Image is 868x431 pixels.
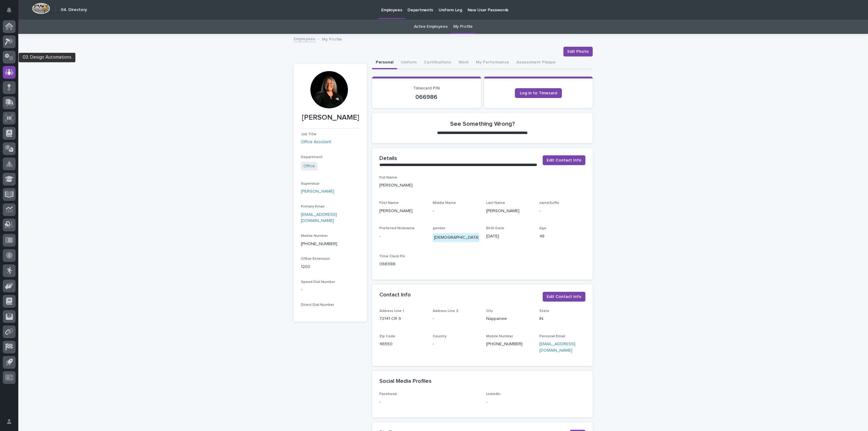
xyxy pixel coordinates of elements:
[379,255,405,258] span: Time Clock Pin
[301,139,331,145] a: Office Assistant
[301,132,316,136] span: Job Title
[486,392,501,396] span: LinkedIn
[539,201,559,205] span: nameSuffix
[397,56,420,69] button: Uniform
[301,182,320,186] span: Supervisor
[379,182,585,189] p: [PERSON_NAME]
[486,201,505,205] span: Last Name
[372,56,397,69] button: Personal
[433,233,481,242] div: [DEMOGRAPHIC_DATA]
[3,4,16,16] button: Notifications
[547,294,581,300] span: Edit Contact Info
[379,309,404,313] span: Address Line 1
[301,188,334,195] a: [PERSON_NAME]
[379,176,397,179] span: Full Name
[455,56,472,69] button: Work
[539,208,585,214] p: -
[433,201,456,205] span: Middle Name
[301,234,328,238] span: Mobile Number
[563,47,593,56] button: Edit Photo
[486,226,504,230] span: Birth Date
[301,205,324,208] span: Primary Email
[301,264,360,270] p: 1200
[414,20,448,34] a: Active Employees
[322,35,342,42] p: My Profile
[486,316,532,322] p: Nappanee
[486,208,532,214] p: [PERSON_NAME]
[433,341,479,347] p: -
[301,303,334,307] span: Direct Dial Number
[433,335,447,338] span: Country
[539,233,585,240] p: 48
[301,155,323,159] span: Department
[379,292,411,299] h2: Contact Info
[539,226,546,230] span: Age
[379,316,425,322] p: 72141 CR 9
[294,35,315,42] a: Employees
[567,49,589,55] span: Edit Photo
[539,335,565,338] span: Personal Email
[513,56,559,69] button: Assessment Plaque
[453,20,473,34] a: My Profile
[413,86,440,90] span: Timecard PIN
[539,342,575,353] a: [EMAIL_ADDRESS][DOMAIN_NAME]
[539,316,585,322] p: IN
[301,242,337,246] a: [PHONE_NUMBER]
[379,226,415,230] span: Preferred Nickname
[301,280,335,284] span: Speed Dial Number
[486,399,586,405] p: -
[379,155,397,162] h2: Details
[472,56,513,69] button: My Performance
[379,261,425,267] p: 066986
[379,392,397,396] span: Facebook
[379,208,425,214] p: [PERSON_NAME]
[433,316,479,322] p: -
[379,378,432,385] h2: Social Media Profiles
[486,335,513,338] span: Mobile Number
[420,56,455,69] button: Certifications
[32,3,50,14] img: Workspace Logo
[8,7,16,17] div: Notifications
[301,113,360,122] p: [PERSON_NAME]
[433,309,458,313] span: Address Line 2
[515,88,562,98] a: Log in to Timecard
[379,399,479,405] p: -
[301,287,360,293] p: -
[301,257,330,261] span: Office Extension
[303,163,315,169] a: Office
[379,201,399,205] span: First Name
[547,157,581,163] span: Edit Contact Info
[379,233,425,240] p: -
[379,341,425,347] p: 46550
[61,7,87,13] h2: 04. Directory
[520,91,557,95] span: Log in to Timecard
[486,309,493,313] span: City
[539,309,549,313] span: State
[486,233,532,240] p: [DATE]
[433,226,445,230] span: gender
[301,212,337,223] a: [EMAIL_ADDRESS][DOMAIN_NAME]
[450,120,515,128] h2: See Something Wrong?
[379,335,395,338] span: Zip Code
[486,342,523,346] a: [PHONE_NUMBER]
[433,208,479,214] p: -
[543,292,585,302] button: Edit Contact Info
[379,93,474,101] p: 066986
[543,155,585,165] button: Edit Contact Info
